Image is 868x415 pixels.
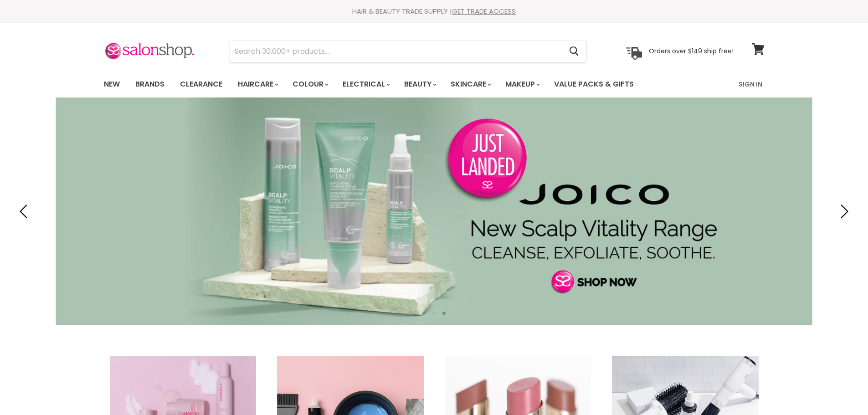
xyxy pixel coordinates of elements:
[92,71,776,97] nav: Main
[547,75,641,94] a: Value Packs & Gifts
[562,41,586,62] button: Search
[230,41,562,62] input: Search
[128,75,171,94] a: Brands
[432,312,436,315] li: Page dot 2
[397,75,442,94] a: Beauty
[97,75,127,94] a: New
[822,372,859,406] iframe: Gorgias live chat messenger
[733,75,768,94] a: Sign In
[16,202,34,220] button: Previous
[834,202,852,220] button: Next
[230,41,587,62] form: Product
[498,75,545,94] a: Makeup
[97,71,687,97] ul: Main menu
[231,75,284,94] a: Haircare
[452,6,516,16] a: GET TRADE ACCESS
[173,75,229,94] a: Clearance
[444,75,497,94] a: Skincare
[92,7,776,16] div: HAIR & BEAUTY TRADE SUPPLY |
[649,47,734,55] p: Orders over $149 ship free!
[442,312,446,315] li: Page dot 3
[422,312,426,315] li: Page dot 1
[286,75,334,94] a: Colour
[336,75,395,94] a: Electrical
